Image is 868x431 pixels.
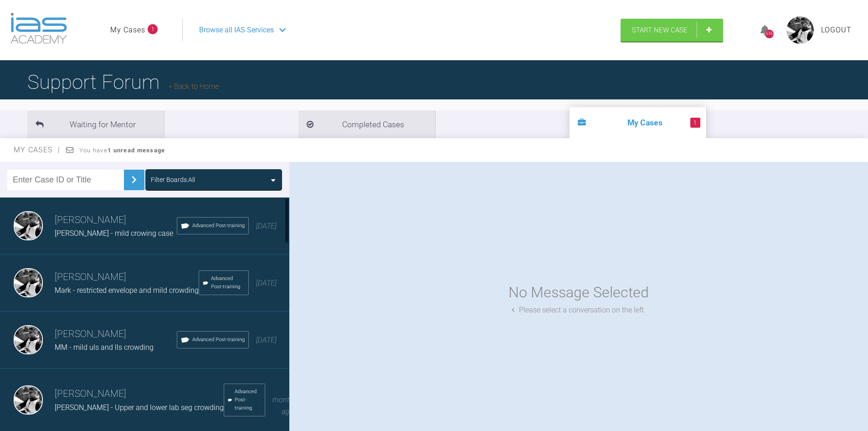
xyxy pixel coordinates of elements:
div: Please select a conversation on the left. [512,304,646,316]
img: profile.png [786,16,814,44]
span: Browse all IAS Services [199,24,274,36]
span: MM - mild uls and lls crowding [55,343,154,352]
span: [DATE] [256,336,277,344]
span: My Cases [14,145,61,154]
span: [DATE] [256,222,277,230]
div: 616 [765,30,774,38]
img: David Birkin [14,268,43,297]
span: [PERSON_NAME] - mild crowing case [55,229,173,238]
img: chevronRight.28bd32b0.svg [127,172,141,187]
span: Advanced Post-training [211,275,245,291]
h3: [PERSON_NAME] [55,327,177,342]
a: Back to Home [169,82,219,91]
h1: Support Forum [27,66,219,98]
a: My Cases [110,24,145,36]
span: [PERSON_NAME] - Upper and lower lab seg crowding [55,403,224,412]
img: David Birkin [14,211,43,240]
span: Advanced Post-training [192,336,245,344]
span: Start New Case [632,26,688,34]
span: You have [79,147,165,154]
span: Advanced Post-training [192,222,245,230]
img: David Birkin [14,325,43,354]
span: Advanced Post-training [235,388,261,412]
a: Start New Case [621,19,723,42]
h3: [PERSON_NAME] [55,386,224,402]
a: Logout [821,24,852,36]
span: Mark - restricted envelope and mild crowding [55,286,199,295]
img: logo-light.3e3ef733.png [10,13,67,44]
span: 1 [148,24,158,34]
div: Filter Boards: All [151,175,195,185]
h3: [PERSON_NAME] [55,213,177,228]
input: Enter Case ID or Title [7,170,124,190]
span: 1 [690,118,700,128]
span: [DATE] [256,279,277,287]
h3: [PERSON_NAME] [55,270,199,285]
li: My Cases [570,107,706,138]
div: No Message Selected [508,281,649,304]
li: Waiting for Mentor [27,110,164,138]
span: a month ago [272,384,293,415]
strong: 1 unread message [108,147,165,154]
li: Completed Cases [298,110,435,138]
img: David Birkin [14,385,43,415]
